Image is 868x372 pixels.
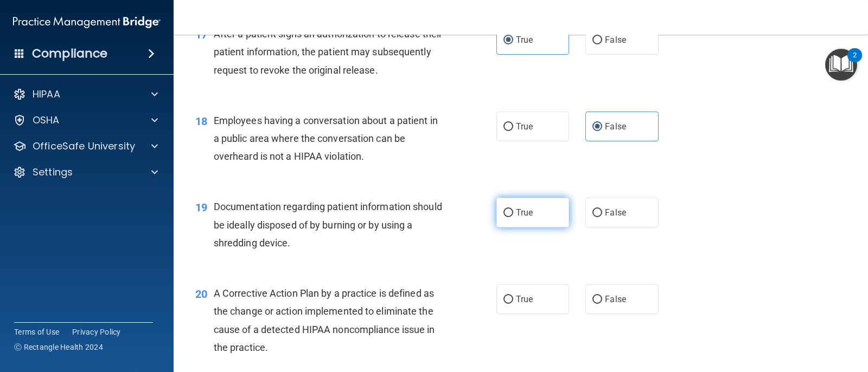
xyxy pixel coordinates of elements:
[503,123,513,131] input: True
[214,201,442,248] span: Documentation regarding patient information should be ideally disposed of by burning or by using ...
[592,123,602,131] input: False
[214,28,443,75] span: After a patient signs an authorization to release their patient information, the patient may subs...
[503,296,513,304] input: True
[214,288,435,353] span: A Corrective Action Plan by a practice is defined as the change or action implemented to eliminat...
[605,294,626,304] span: False
[853,55,857,69] div: 2
[195,288,207,301] span: 20
[503,36,513,44] input: True
[13,114,158,127] a: OSHA
[33,88,60,101] p: HIPAA
[825,49,857,81] button: Open Resource Center, 2 new notifications
[13,88,158,101] a: HIPAA
[592,209,602,217] input: False
[33,140,135,153] p: OfficeSafe University
[605,121,626,132] span: False
[13,140,158,153] a: OfficeSafe University
[516,121,533,132] span: True
[195,115,207,128] span: 18
[13,166,158,179] a: Settings
[214,115,438,162] span: Employees having a conversation about a patient in a public area where the conversation can be ov...
[503,209,513,217] input: True
[72,327,121,337] a: Privacy Policy
[32,46,107,61] h4: Compliance
[195,201,207,214] span: 19
[605,207,626,218] span: False
[33,114,60,127] p: OSHA
[33,166,73,179] p: Settings
[195,28,207,41] span: 17
[592,296,602,304] input: False
[14,327,59,337] a: Terms of Use
[516,207,533,218] span: True
[516,294,533,304] span: True
[592,36,602,44] input: False
[605,35,626,45] span: False
[516,35,533,45] span: True
[14,342,103,353] span: Ⓒ Rectangle Health 2024
[13,11,161,33] img: PMB logo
